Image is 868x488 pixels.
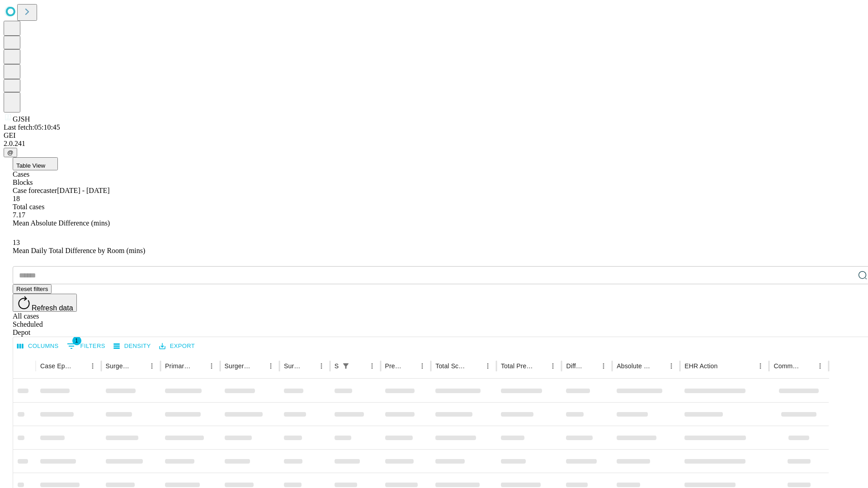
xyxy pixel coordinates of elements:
div: Predicted In Room Duration [385,362,403,370]
span: 13 [13,239,20,246]
button: Menu [416,360,429,372]
button: Sort [252,360,264,372]
button: Sort [469,360,481,372]
span: Mean Daily Total Difference by Room (mins) [13,247,145,254]
button: Menu [481,360,494,372]
span: Refresh data [32,304,73,312]
span: GJSH [13,115,30,123]
button: Sort [585,360,597,372]
button: Sort [133,360,146,372]
button: Export [157,339,197,353]
button: Sort [302,360,315,372]
div: EHR Action [684,362,717,370]
button: Menu [814,360,826,372]
button: Sort [801,360,814,372]
button: Menu [315,360,328,372]
button: Select columns [15,339,61,353]
button: Menu [754,360,767,372]
button: Reset filters [13,284,52,294]
div: 1 active filter [340,360,352,372]
button: Menu [264,360,277,372]
button: Menu [146,360,158,372]
span: 18 [13,195,20,202]
button: Sort [74,360,86,372]
span: [DATE] - [DATE] [57,187,109,194]
button: Sort [403,360,416,372]
button: Menu [665,360,678,372]
button: Sort [652,360,665,372]
div: Absolute Difference [617,362,651,370]
button: Show filters [340,360,352,372]
div: Comments [774,362,800,370]
button: Menu [547,360,559,372]
div: Surgery Name [225,362,251,370]
span: @ [7,149,14,156]
button: Menu [205,360,218,372]
div: Difference [566,362,584,370]
div: Case Epic Id [40,362,73,370]
button: @ [4,148,17,157]
span: Mean Absolute Difference (mins) [13,219,110,227]
span: Table View [16,162,45,169]
span: Case forecaster [13,187,57,194]
button: Sort [718,360,731,372]
span: 1 [72,336,81,345]
div: Surgeon Name [106,362,132,370]
div: Surgery Date [284,362,302,370]
button: Refresh data [13,294,77,312]
div: Total Scheduled Duration [435,362,468,370]
span: Last fetch: 05:10:45 [4,123,60,131]
button: Density [111,339,153,353]
button: Menu [86,360,99,372]
span: Reset filters [16,286,48,292]
button: Sort [353,360,366,372]
div: Total Predicted Duration [501,362,533,370]
span: 7.17 [13,211,25,219]
button: Show filters [65,339,108,353]
div: GEI [4,131,864,140]
div: Primary Service [165,362,191,370]
span: Total cases [13,203,44,211]
button: Sort [193,360,205,372]
button: Sort [534,360,547,372]
div: Scheduled In Room Duration [335,362,339,370]
button: Table View [13,157,58,170]
div: 2.0.241 [4,140,864,148]
button: Menu [597,360,610,372]
button: Menu [366,360,378,372]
